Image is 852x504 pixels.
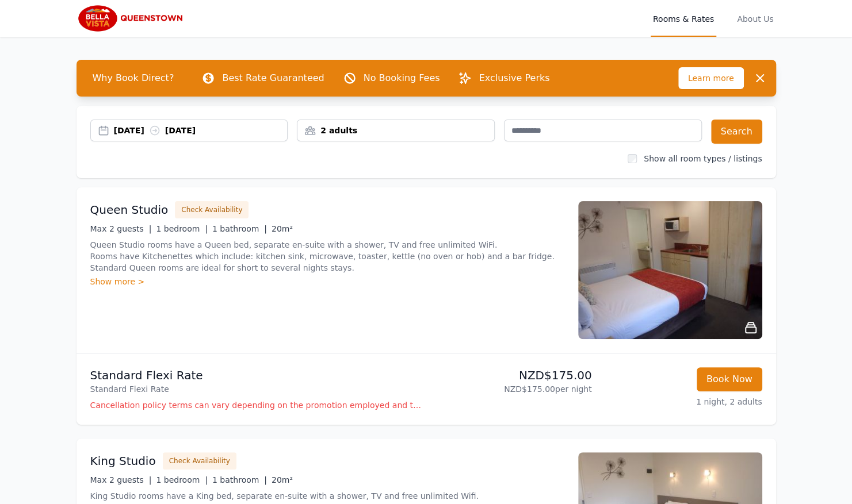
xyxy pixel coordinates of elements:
[272,475,293,484] span: 20m²
[711,120,762,144] button: Search
[431,367,592,383] p: NZD$175.00
[272,224,293,233] span: 20m²
[90,239,564,274] p: Queen Studio rooms have a Queen bed, separate en-suite with a shower, TV and free unlimited WiFi....
[90,383,422,395] p: Standard Flexi Rate
[90,276,564,287] div: Show more >
[114,125,288,136] div: [DATE] [DATE]
[222,71,324,85] p: Best Rate Guaranteed
[212,475,267,484] span: 1 bathroom |
[90,399,422,411] p: Cancellation policy terms can vary depending on the promotion employed and the time of stay of th...
[90,453,156,469] h3: King Studio
[90,367,422,383] p: Standard Flexi Rate
[175,201,249,218] button: Check Availability
[297,125,494,136] div: 2 adults
[644,154,762,163] label: Show all room types / listings
[431,383,592,395] p: NZD$175.00 per night
[212,224,267,233] span: 1 bathroom |
[601,396,762,407] p: 1 night, 2 adults
[697,367,762,391] button: Book Now
[156,475,208,484] span: 1 bedroom |
[77,5,188,32] img: Bella Vista Queenstown
[156,224,208,233] span: 1 bedroom |
[163,452,236,470] button: Check Availability
[90,202,169,218] h3: Queen Studio
[83,67,184,90] span: Why Book Direct?
[364,71,440,85] p: No Booking Fees
[90,475,152,484] span: Max 2 guests |
[90,224,152,233] span: Max 2 guests |
[678,67,744,89] span: Learn more
[479,71,549,85] p: Exclusive Perks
